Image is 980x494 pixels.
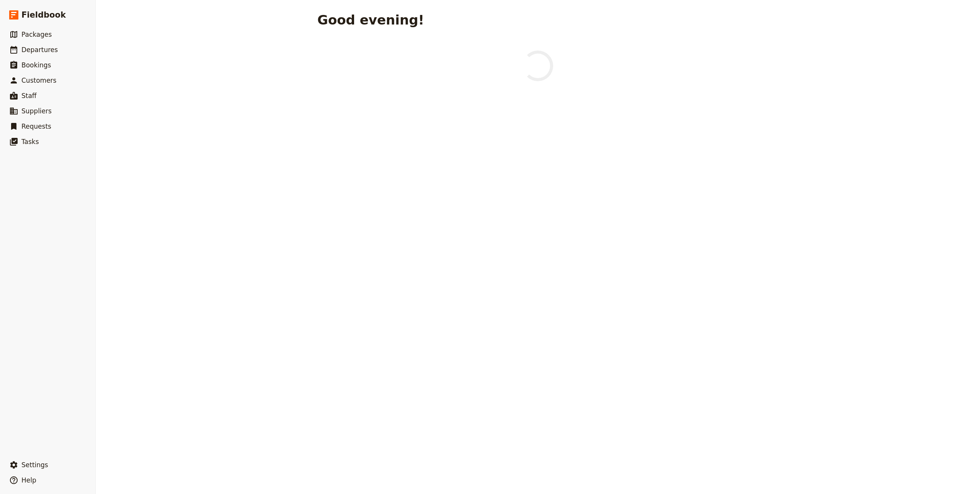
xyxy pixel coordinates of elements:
span: Help [21,476,36,484]
span: Bookings [21,61,51,69]
span: Departures [21,46,58,54]
span: Suppliers [21,107,52,115]
span: Staff [21,92,37,100]
span: Packages [21,31,52,38]
span: Requests [21,123,51,130]
h1: Good evening! [317,12,424,28]
span: Tasks [21,138,39,146]
span: Customers [21,77,56,84]
span: Settings [21,461,48,469]
span: Fieldbook [21,9,66,21]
